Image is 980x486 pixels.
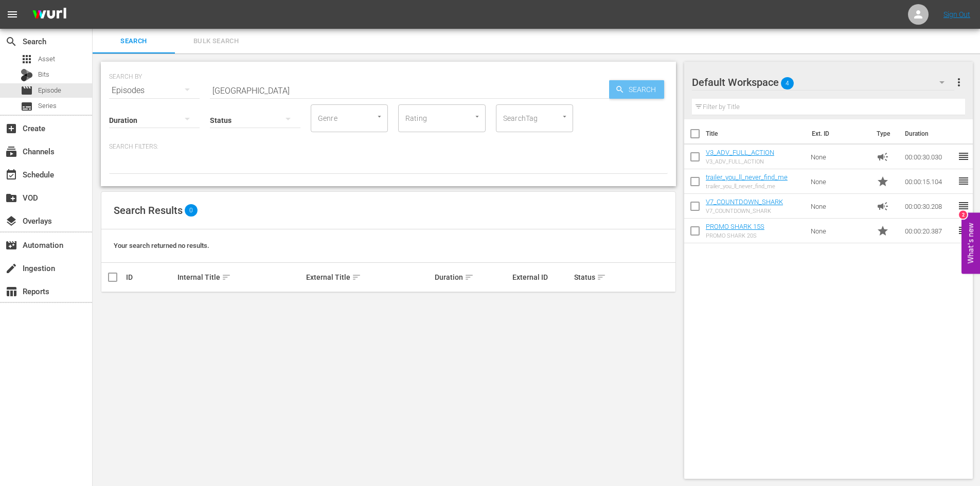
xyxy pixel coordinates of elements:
span: Asset [38,54,55,64]
span: 0 [185,204,198,217]
a: V7_COUNTDOWN_SHARK [706,198,783,206]
button: Open [560,112,569,121]
span: Promo [877,175,889,188]
span: Series [38,101,57,111]
span: reorder [957,200,970,212]
p: Search Filters: [109,142,668,151]
div: Duration [435,271,509,283]
div: V3_ADV_FULL_ACTION [706,158,774,165]
th: Duration [899,119,960,148]
span: 4 [781,73,794,94]
th: Ext. ID [806,119,871,148]
div: Episodes [109,76,200,105]
span: Search Results [114,204,183,217]
span: Ingestion [5,262,17,275]
div: Default Workspace [692,68,954,97]
span: Create [5,122,17,135]
button: Search [609,80,664,99]
td: None [807,219,872,243]
span: Search [5,35,17,48]
div: Status [574,271,622,283]
span: Asset [21,53,33,65]
button: Open [375,112,384,121]
span: menu [6,8,19,21]
button: Open [472,112,482,121]
span: more_vert [953,76,965,88]
span: Ad [877,151,889,163]
td: None [807,145,872,169]
img: ans4CAIJ8jUAAAAAAAAAAAAAAAAAAAAAAAAgQb4GAAAAAAAAAAAAAAAAAAAAAAAAJMjXAAAAAAAAAAAAAAAAAAAAAAAAgAT5G... [25,3,74,27]
span: Promo [877,225,889,237]
div: External Title [306,271,432,283]
span: sort [352,273,361,282]
a: V3_ADV_FULL_ACTION [706,149,774,156]
span: Bulk Search [181,35,251,47]
td: 00:00:30.208 [901,194,957,219]
span: reorder [957,150,970,163]
div: ID [126,273,174,281]
span: Search [625,80,664,99]
td: 00:00:15.104 [901,169,957,194]
span: Schedule [5,169,17,181]
span: Your search returned no results. [114,242,209,249]
div: Bits [21,69,33,81]
div: External ID [512,273,571,281]
span: Automation [5,239,17,251]
div: trailer_you_ll_never_find_me [706,183,788,190]
td: 00:00:20.387 [901,219,957,243]
a: PROMO SHARK 15S [706,223,764,230]
td: None [807,169,872,194]
span: sort [222,273,231,282]
span: VOD [5,192,17,204]
div: PROMO SHARK 20S [706,232,764,239]
a: Sign Out [943,10,970,19]
span: sort [465,273,474,282]
span: Channels [5,146,17,158]
div: 2 [959,210,967,219]
span: sort [597,273,606,282]
td: None [807,194,872,219]
span: Reports [5,285,17,298]
span: reorder [957,175,970,187]
span: Episode [38,85,61,96]
div: V7_COUNTDOWN_SHARK [706,208,783,214]
span: Search [99,35,169,47]
span: Ad [877,200,889,212]
span: Bits [38,69,49,80]
div: Internal Title [177,271,303,283]
a: trailer_you_ll_never_find_me [706,173,788,181]
span: Episode [21,84,33,97]
button: more_vert [953,70,965,95]
td: 00:00:30.030 [901,145,957,169]
span: Overlays [5,215,17,227]
button: Open Feedback Widget [961,212,980,274]
th: Title [706,119,806,148]
th: Type [870,119,899,148]
span: Series [21,100,33,113]
span: reorder [957,224,970,237]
